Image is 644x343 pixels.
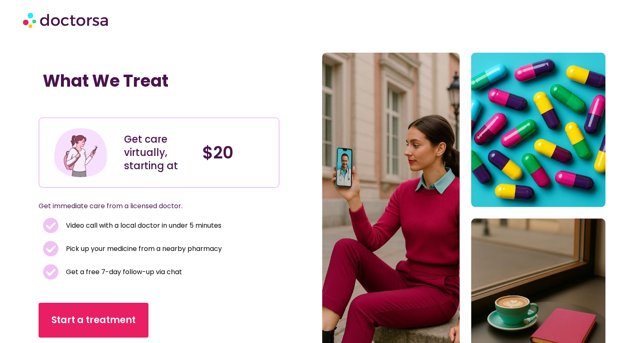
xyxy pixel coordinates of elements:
[39,303,148,338] a: Start a treatment
[39,200,260,212] p: Get immediate care from a licensed doctor.
[43,71,275,91] h1: What We Treat
[64,243,222,255] span: Pick up your medicine from a nearby pharmacy
[51,314,136,327] span: Start a treatment
[202,143,272,163] h4: $20
[124,133,194,173] div: Get care virtually, starting at
[53,124,109,180] img: Illustration depicting a young woman in a casual outfit, engaged with her smartphone. She has a p...
[64,266,182,278] span: Get a free 7-day follow-up via chat
[43,99,167,109] iframe: Customer reviews powered by Trustpilot
[64,220,221,231] span: Video call with a local doctor in under 5 minutes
